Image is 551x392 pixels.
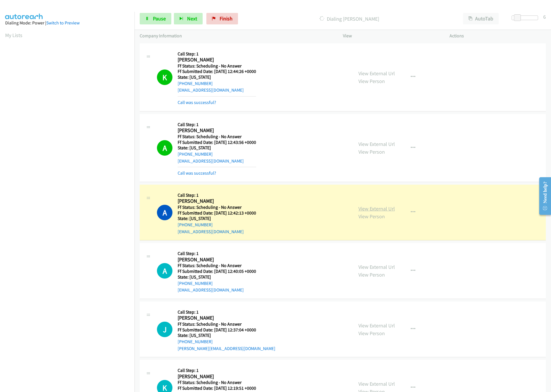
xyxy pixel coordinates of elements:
[535,173,551,219] iframe: Resource Center
[178,134,256,140] h5: Ff Status: Scheduling - No Answer
[178,151,213,157] a: [PHONE_NUMBER]
[358,213,385,220] a: View Person
[157,69,172,85] h1: K
[178,380,256,385] h5: Ff Status: Scheduling - No Answer
[178,346,275,351] a: [PERSON_NAME][EMAIL_ADDRESS][DOMAIN_NAME]
[178,87,244,93] a: [EMAIL_ADDRESS][DOMAIN_NAME]
[178,309,275,315] h5: Call Step: 1
[358,271,385,278] a: View Person
[450,32,546,39] p: Actions
[178,69,256,74] h5: Ff Submitted Date: [DATE] 12:44:26 +0000
[178,281,213,286] a: [PHONE_NUMBER]
[178,251,256,256] h5: Call Step: 1
[178,263,256,269] h5: Ff Status: Scheduling - No Answer
[178,145,256,151] h5: State: [US_STATE]
[463,13,499,24] button: AutoTab
[178,81,213,86] a: [PHONE_NUMBER]
[178,204,256,210] h5: Ff Status: Scheduling - No Answer
[246,15,453,23] p: Dialing [PERSON_NAME]
[178,170,216,176] a: Call was successful?
[140,13,171,24] a: Pause
[157,263,172,279] h1: A
[178,333,275,338] h5: State: [US_STATE]
[358,381,395,387] a: View External Url
[5,20,129,26] div: Dialing Mode: Power |
[178,51,256,57] h5: Call Step: 1
[178,158,244,164] a: [EMAIL_ADDRESS][DOMAIN_NAME]
[358,330,385,337] a: View Person
[358,322,395,329] a: View External Url
[153,15,166,22] span: Pause
[543,13,546,21] div: 6
[178,140,256,145] h5: Ff Submitted Date: [DATE] 12:43:56 +0000
[178,222,213,227] a: [PHONE_NUMBER]
[157,205,172,220] h1: A
[178,192,256,198] h5: Call Step: 1
[178,198,256,204] h2: [PERSON_NAME]
[174,13,203,24] button: Next
[358,70,395,77] a: View External Url
[5,32,22,38] a: My Lists
[358,205,395,212] a: View External Url
[178,385,256,391] h5: Ff Submitted Date: [DATE] 12:19:51 +0000
[178,256,256,263] h2: [PERSON_NAME]
[178,373,256,380] h2: [PERSON_NAME]
[157,140,172,156] h1: A
[178,327,275,333] h5: Ff Submitted Date: [DATE] 12:37:04 +0000
[178,57,256,63] h2: [PERSON_NAME]
[358,264,395,270] a: View External Url
[178,100,216,105] a: Call was successful?
[178,74,256,80] h5: State: [US_STATE]
[140,32,333,39] p: Company Information
[178,210,256,216] h5: Ff Submitted Date: [DATE] 12:42:13 +0000
[178,315,275,321] h2: [PERSON_NAME]
[46,20,80,26] a: Switch to Preview
[178,339,213,344] a: [PHONE_NUMBER]
[206,13,238,24] a: Finish
[343,32,439,39] p: View
[358,148,385,155] a: View Person
[220,15,233,22] span: Finish
[187,15,197,22] span: Next
[358,78,385,84] a: View Person
[178,368,256,373] h5: Call Step: 1
[178,321,275,327] h5: Ff Status: Scheduling - No Answer
[178,287,244,293] a: [EMAIL_ADDRESS][DOMAIN_NAME]
[178,127,256,134] h2: [PERSON_NAME]
[157,322,172,337] h1: J
[178,229,244,234] a: [EMAIL_ADDRESS][DOMAIN_NAME]
[5,44,135,317] iframe: Dialpad
[358,141,395,147] a: View External Url
[178,216,256,221] h5: State: [US_STATE]
[178,269,256,274] h5: Ff Submitted Date: [DATE] 12:40:05 +0000
[178,122,256,128] h5: Call Step: 1
[178,63,256,69] h5: Ff Status: Scheduling - No Answer
[178,274,256,280] h5: State: [US_STATE]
